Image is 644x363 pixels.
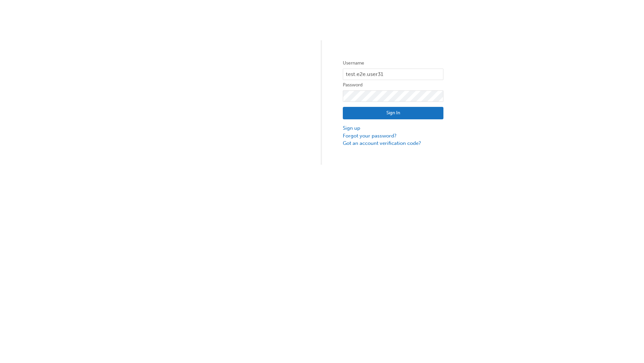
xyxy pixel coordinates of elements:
[343,69,443,80] input: Username
[343,59,443,67] label: Username
[343,81,443,89] label: Password
[343,107,443,120] button: Sign In
[343,132,443,140] a: Forgot your password?
[201,94,301,102] img: Trak
[343,139,443,147] a: Got an account verification code?
[343,124,443,132] a: Sign up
